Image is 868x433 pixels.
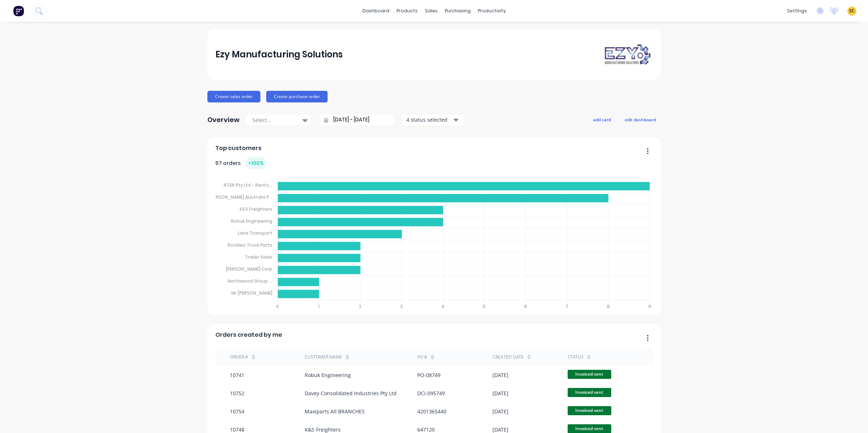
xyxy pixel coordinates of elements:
[566,303,569,309] tspan: 7
[238,230,272,236] tspan: Land Transport
[276,303,279,309] tspan: 0
[421,5,441,16] div: sales
[400,303,403,309] tspan: 3
[359,303,361,309] tspan: 2
[230,354,248,360] div: Order #
[318,303,320,309] tspan: 1
[568,406,611,415] span: Invoiced sent
[240,206,272,212] tspan: K&S Freighters
[228,242,272,248] tspan: Rocklea Truck Parts
[215,47,343,62] div: Ezy Manufacturing Solutions
[607,303,610,309] tspan: 8
[207,91,260,102] button: Create sales order
[417,408,446,415] div: 4201365440
[210,194,272,200] tspan: [PERSON_NAME] Australia P...
[230,389,244,397] div: 10752
[207,113,240,127] div: Overview
[417,354,427,360] div: PO #
[492,389,508,397] div: [DATE]
[417,389,445,397] div: DCI-095749
[230,371,244,379] div: 10741
[474,5,510,16] div: productivity
[649,303,652,309] tspan: 9
[588,115,616,124] button: add card
[305,371,351,379] div: Robuk Engineering
[783,5,811,16] div: settings
[13,5,24,16] img: Factory
[359,5,393,16] a: dashboard
[568,354,584,360] div: status
[226,266,272,272] tspan: [PERSON_NAME] Corp
[305,408,365,415] div: Maxiparts All BRANCHES
[215,144,261,153] span: Top customers
[492,354,524,360] div: Created date
[406,116,452,124] div: 4 status selected
[402,114,464,125] button: 4 status selected
[441,303,445,309] tspan: 4
[305,354,342,360] div: Customer Name
[568,388,611,397] span: Invoiced sent
[305,389,397,397] div: Davey Consolidated Industries Pty Ltd
[230,408,244,415] div: 10754
[231,290,272,296] tspan: Mr [PERSON_NAME]
[620,115,661,124] button: edit dashboard
[441,5,474,16] div: purchasing
[417,371,441,379] div: PO-08749
[245,157,267,169] div: + 100 %
[215,331,282,339] span: Orders created by me
[224,182,272,188] tspan: RTER Pty Ltd - Rentc...
[849,8,855,14] span: SC
[492,371,508,379] div: [DATE]
[568,370,611,379] span: Invoiced sent
[215,157,267,169] div: 57 orders
[483,303,486,309] tspan: 5
[524,303,527,309] tspan: 6
[228,278,272,284] tspan: Northwood Group ...
[245,254,272,260] tspan: Trailer Sales
[231,218,272,224] tspan: Robuk Engineering
[393,5,421,16] div: products
[266,91,328,102] button: Create purchase order
[602,43,653,66] img: Ezy Manufacturing Solutions
[492,408,508,415] div: [DATE]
